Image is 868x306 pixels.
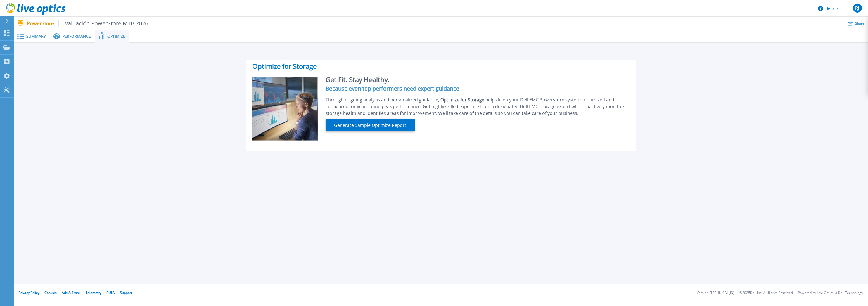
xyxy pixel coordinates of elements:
span: Optimize for Storage [440,97,485,103]
img: Optimize Promo [252,77,318,141]
li: © 2025 Dell Inc. All Rights Reserved [739,291,793,295]
h2: Get Fit. Stay Healthy. [326,77,630,82]
li: Powered by Live Optics, a Dell Technology [798,291,863,295]
a: Support [120,290,132,295]
span: RJ [855,6,859,10]
span: Evaluación PowerStore MTB 2026 [58,20,148,27]
h2: Optimize for Storage [252,64,630,71]
a: Ads & Email [62,290,80,295]
a: Cookies [44,290,57,295]
p: PowerStore [27,20,148,27]
button: Generate Sample Optimize Report [326,119,415,131]
a: EULA [106,290,115,295]
span: Performance [62,34,91,38]
span: Optimize [107,34,125,38]
div: Through ongoing analysis and personalized guidance, helps keep your Dell EMC Powerstore systems o... [326,96,630,117]
h4: Because even top performers need expert guidance [326,86,630,91]
span: Summary [26,34,46,38]
span: Generate Sample Optimize Report [332,122,409,129]
span: Share [855,22,864,25]
a: Privacy Policy [18,290,39,295]
a: Telemetry [86,290,101,295]
li: Version: [TECHNICAL_ID] [697,291,734,295]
